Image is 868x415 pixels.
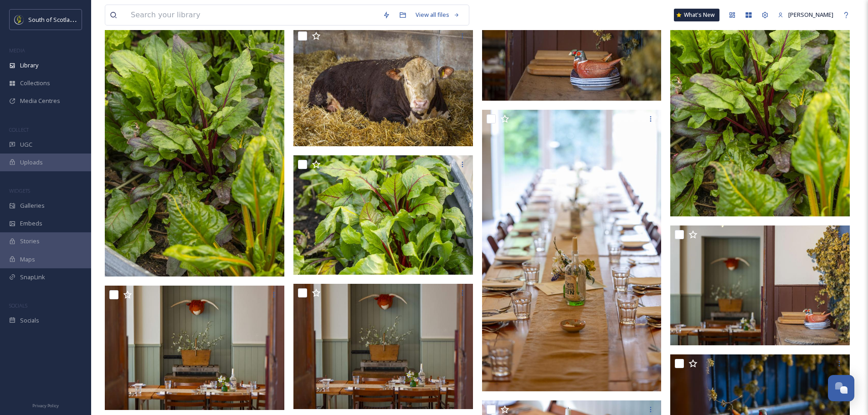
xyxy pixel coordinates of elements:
[773,6,838,24] a: [PERSON_NAME]
[15,15,24,24] img: images.jpeg
[20,273,45,282] span: SnapLink
[105,6,284,276] img: SSDA_Wilsons farm and kitchen_26.JPG
[411,6,464,24] a: View all files
[20,237,40,246] span: Stories
[9,302,27,309] span: SOCIALS
[20,316,39,325] span: Socials
[20,97,60,105] span: Media Centres
[20,219,42,228] span: Embeds
[105,286,284,410] img: SSDA_Wilsons farm and kitchen_22.JPG
[32,400,59,410] a: Privacy Policy
[482,110,662,391] img: SSDA_Wilsons farm and kitchen_20.JPG
[20,61,38,70] span: Library
[126,5,378,25] input: Search your library
[32,403,59,409] span: Privacy Policy
[9,47,25,54] span: MEDIA
[293,284,473,409] img: SSDA_Wilsons farm and kitchen_21.JPG
[20,201,45,210] span: Galleries
[828,375,854,401] button: Open Chat
[293,27,473,146] img: SSDA_Wilsons farm and kitchen_29.JPG
[20,158,43,167] span: Uploads
[674,9,719,21] a: What's New
[20,140,32,149] span: UGC
[28,15,132,24] span: South of Scotland Destination Alliance
[20,79,50,87] span: Collections
[670,225,850,345] img: SSDA_Wilsons farm and kitchen_23.JPG
[20,255,35,264] span: Maps
[293,155,473,275] img: SSDA_Wilsons farm and kitchen_25.JPG
[9,126,29,133] span: COLLECT
[788,10,833,19] span: [PERSON_NAME]
[9,187,30,194] span: WIDGETS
